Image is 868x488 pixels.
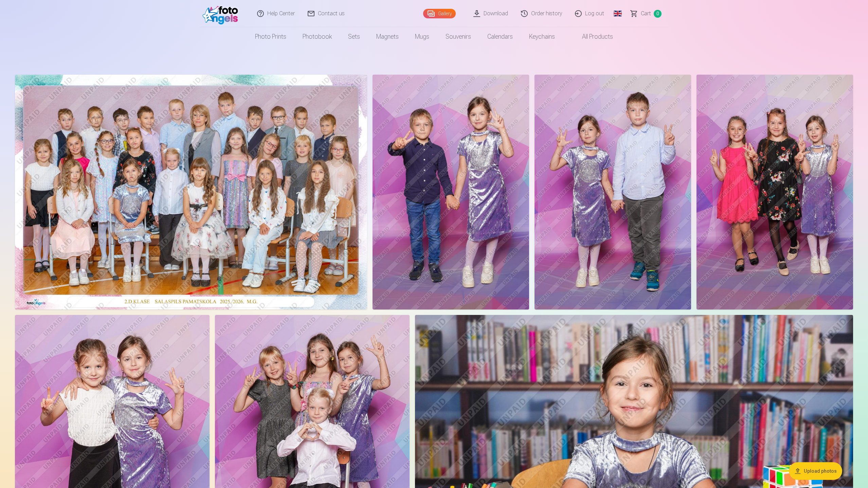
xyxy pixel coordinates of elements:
[521,27,563,46] a: Keychains
[340,27,368,46] a: Sets
[789,462,842,480] button: Upload photos
[641,10,651,18] span: Сart
[202,3,241,24] img: /fa1
[294,27,340,46] a: Photobook
[368,27,407,46] a: Magnets
[437,27,479,46] a: Souvenirs
[407,27,437,46] a: Mugs
[563,27,621,46] a: All products
[423,9,456,18] a: Gallery
[247,27,294,46] a: Photo prints
[479,27,521,46] a: Calendars
[654,10,662,18] span: 0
